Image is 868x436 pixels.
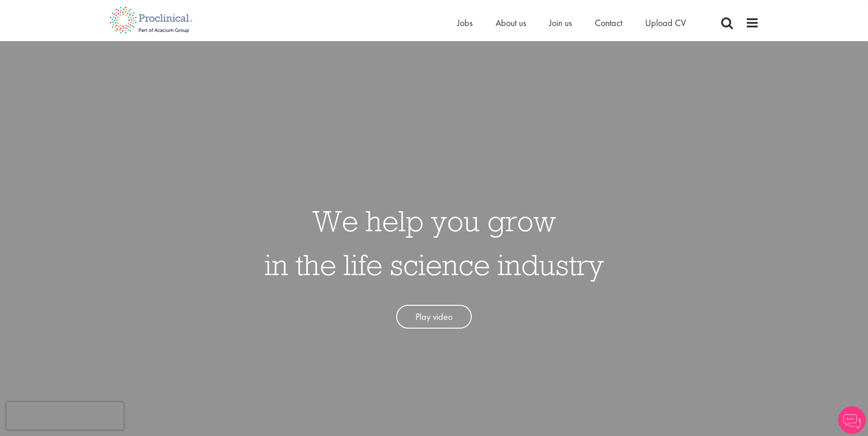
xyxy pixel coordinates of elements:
img: Chatbot [838,406,866,434]
a: Play video [396,305,472,329]
a: Contact [595,17,622,29]
h1: We help you grow in the life science industry [264,199,604,287]
a: Join us [549,17,572,29]
a: Jobs [457,17,473,29]
a: About us [496,17,526,29]
a: Upload CV [645,17,686,29]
